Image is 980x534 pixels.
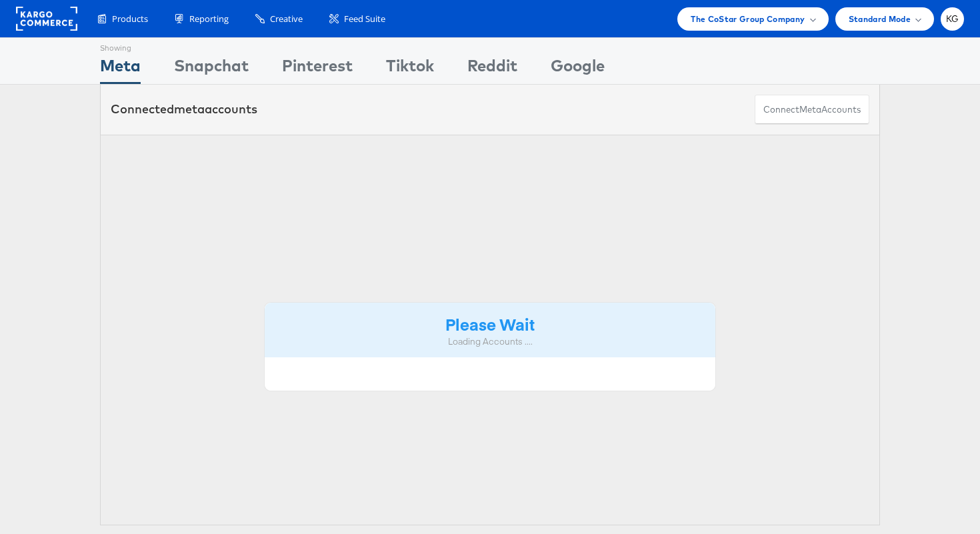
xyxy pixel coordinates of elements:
[445,313,535,335] strong: Please Wait
[386,54,434,84] div: Tiktok
[691,12,805,26] span: The CoStar Group Company
[270,13,303,25] span: Creative
[100,38,141,54] div: Showing
[174,54,249,84] div: Snapchat
[275,335,705,348] div: Loading Accounts ....
[344,13,385,25] span: Feed Suite
[112,13,148,25] span: Products
[100,54,141,84] div: Meta
[467,54,517,84] div: Reddit
[755,95,869,125] button: ConnectmetaAccounts
[189,13,229,25] span: Reporting
[111,101,257,118] div: Connected accounts
[946,15,959,23] span: KG
[174,101,205,117] span: meta
[799,103,821,116] span: meta
[551,54,605,84] div: Google
[849,12,911,26] span: Standard Mode
[282,54,353,84] div: Pinterest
